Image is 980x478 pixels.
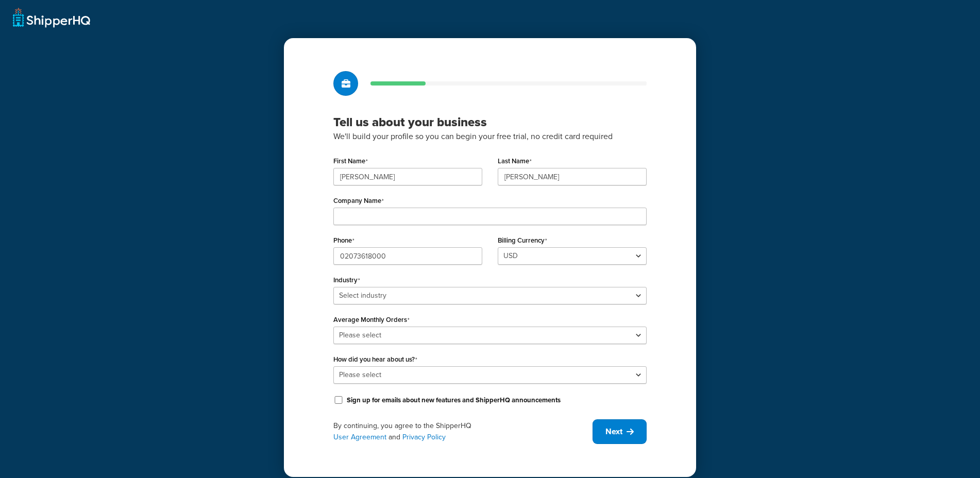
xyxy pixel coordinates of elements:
button: Next [593,419,647,444]
a: User Agreement [333,432,386,442]
span: Next [605,426,622,437]
a: Privacy Policy [402,432,446,442]
label: First Name [333,157,368,165]
label: How did you hear about us? [333,355,417,364]
label: Industry [333,276,360,284]
label: Phone [333,236,354,245]
div: By continuing, you agree to the ShipperHQ and [333,420,593,443]
label: Sign up for emails about new features and ShipperHQ announcements [347,396,561,405]
label: Average Monthly Orders [333,316,410,324]
label: Company Name [333,197,384,205]
p: We'll build your profile so you can begin your free trial, no credit card required [333,130,647,143]
label: Billing Currency [498,236,547,245]
label: Last Name [498,157,532,165]
h3: Tell us about your business [333,114,647,130]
